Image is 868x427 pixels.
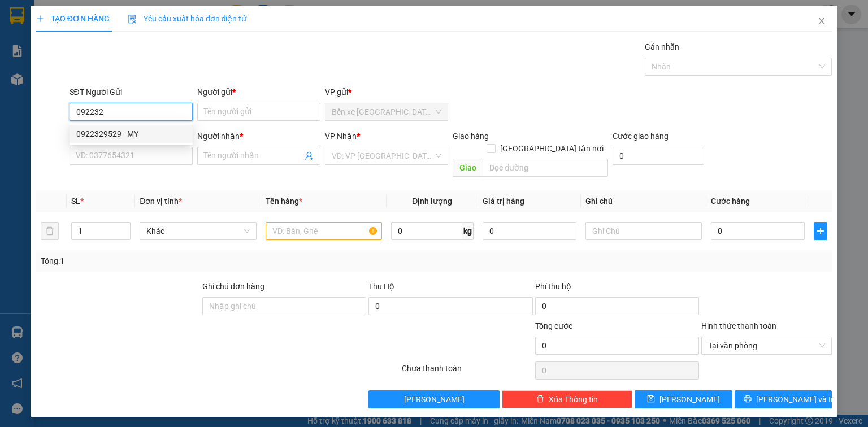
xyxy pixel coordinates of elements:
span: Tại văn phòng [708,337,825,354]
div: Phí thu hộ [535,280,699,297]
button: delete [41,222,59,240]
input: VD: Bàn, Ghế [266,222,382,240]
div: Người nhận [197,130,320,142]
span: Thu Hộ [368,282,394,291]
div: VP gửi [325,86,448,98]
button: deleteXóa Thông tin [502,390,632,408]
span: SL [71,197,80,206]
span: Giao [453,159,483,177]
button: plus [814,222,827,240]
button: printer[PERSON_NAME] và In [735,390,832,408]
span: printer [744,395,752,404]
input: Ghi chú đơn hàng [202,297,366,315]
span: TẠO ĐƠN HÀNG [36,14,110,23]
span: user-add [305,151,314,160]
label: Ghi chú đơn hàng [202,282,264,291]
span: Yêu cầu xuất hóa đơn điện tử [128,14,247,23]
th: Ghi chú [581,190,706,212]
span: Cước hàng [711,197,750,206]
span: VP Nhận [325,132,357,141]
button: Close [806,6,837,37]
input: 0 [483,222,576,240]
span: kg [462,222,474,240]
div: SĐT Người Gửi [70,86,193,98]
span: Bến xe Tiền Giang [332,103,441,120]
div: 0922329529 - MY [76,128,186,140]
span: delete [536,395,544,404]
span: Xóa Thông tin [549,393,598,406]
span: [PERSON_NAME] [659,393,720,406]
span: Giá trị hàng [483,197,524,206]
label: Gán nhãn [645,42,679,51]
span: Đơn vị tính [140,197,182,206]
input: Ghi Chú [585,222,702,240]
span: Định lượng [412,197,452,206]
label: Hình thức thanh toán [701,321,776,330]
span: [PERSON_NAME] [404,393,465,406]
span: [PERSON_NAME] và In [756,393,835,406]
span: Tên hàng [266,197,302,206]
span: save [647,395,655,404]
span: Khác [146,223,249,239]
button: [PERSON_NAME] [368,390,499,408]
span: [GEOGRAPHIC_DATA] tận nơi [496,142,608,155]
span: Tổng cước [535,321,572,330]
span: plus [814,226,827,236]
img: icon [128,15,137,24]
div: Tổng: 1 [41,255,336,267]
span: Giao hàng [453,132,489,141]
label: Cước giao hàng [613,132,669,141]
span: close [817,16,826,25]
input: Dọc đường [483,159,608,177]
div: 0922329529 - MY [70,125,193,143]
div: Chưa thanh toán [401,362,533,382]
div: Người gửi [197,86,320,98]
input: Cước giao hàng [613,147,704,165]
button: save[PERSON_NAME] [635,390,732,408]
span: plus [36,15,44,23]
